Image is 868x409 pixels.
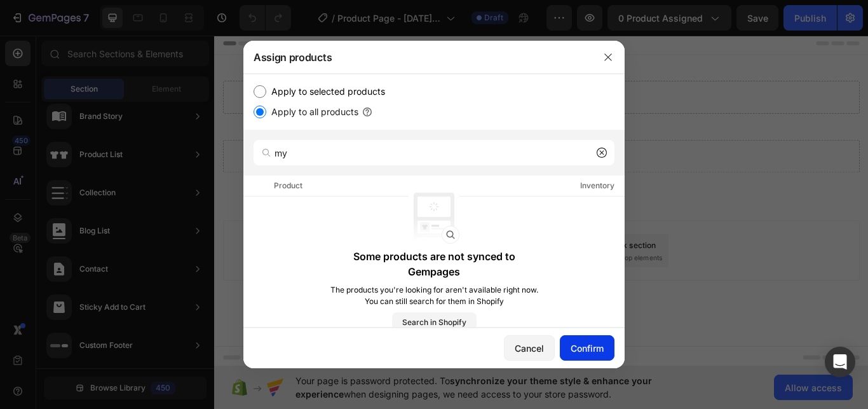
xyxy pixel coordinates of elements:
div: Generate layout [344,241,411,254]
div: Inventory [580,179,614,192]
label: Apply to all products [266,104,358,120]
div: Cancel [515,342,544,355]
div: Confirm [571,342,604,355]
span: Search in Shopify [402,317,466,328]
input: Search products [254,140,614,165]
div: Drop element here [355,139,423,149]
div: Open Intercom Messenger [825,347,855,377]
span: inspired by CRO experts [238,257,325,268]
button: Cancel [504,335,555,361]
label: Apply to selected products [266,84,385,99]
p: The products you're looking for aren't available right now. You can still search for them in Shopify [329,284,539,307]
span: then drag & drop elements [428,257,522,268]
p: Some products are not synced to Gempages [329,249,539,279]
div: Add blank section [437,241,515,254]
div: Product [274,179,302,192]
button: Search in Shopify [392,312,477,333]
button: Confirm [560,335,614,361]
span: Add section [351,212,412,226]
div: Choose templates [245,241,322,254]
span: from URL or image [342,257,410,268]
div: /> [243,74,625,327]
div: Drop element here [355,71,423,81]
div: Assign products [243,41,592,74]
img: empty state illustration [409,193,459,244]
